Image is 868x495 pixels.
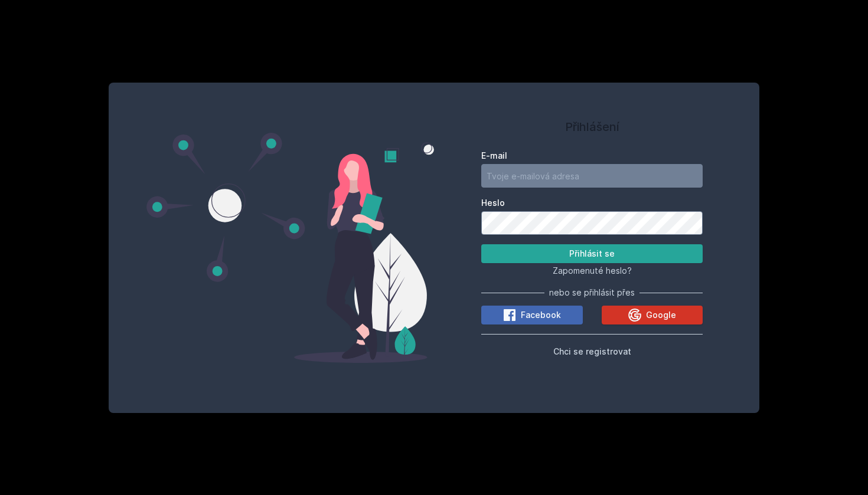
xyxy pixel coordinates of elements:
[481,244,703,263] button: Přihlásit se
[646,309,676,321] span: Google
[481,164,703,188] input: Tvoje e-mailová adresa
[481,306,583,324] button: Facebook
[481,150,703,162] label: E-mail
[602,306,703,324] button: Google
[481,118,703,136] h1: Přihlášení
[553,265,632,276] span: Zapomenuté heslo?
[553,346,631,356] span: Chci se registrovat
[521,309,561,321] span: Facebook
[549,287,635,299] span: nebo se přihlásit přes
[553,344,631,358] button: Chci se registrovat
[481,197,703,209] label: Heslo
